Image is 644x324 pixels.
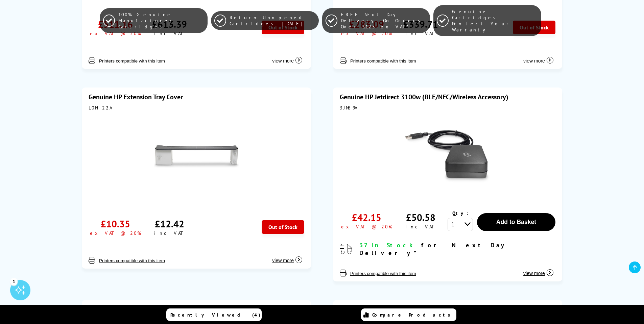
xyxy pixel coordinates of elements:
img: HP Jetdirect 3100w (BLE/NFC/Wireless Accessory) [405,114,490,199]
span: view more [523,58,545,64]
span: Recently Viewed (4) [170,312,261,318]
span: for Next Day Delivery* [359,241,507,257]
span: 37 In Stock [359,241,415,249]
button: Printers compatible with this item [348,58,418,64]
div: Out of Stock [262,220,304,234]
div: L0H22A [89,105,304,111]
div: inc VAT [405,224,436,230]
button: view more [270,251,304,264]
span: view more [523,271,545,276]
div: 1 [10,278,18,285]
span: Add to Basket [496,219,536,225]
span: Return Unopened Cartridges [DATE] [230,15,315,27]
button: Printers compatible with this item [97,58,167,64]
span: Genuine Cartridges Protect Your Warranty [452,8,538,33]
div: £50.58 [406,211,435,224]
div: inc VAT [154,230,185,236]
span: FREE Next Day Delivery On Orders Over £125 ex VAT* [341,11,426,30]
button: Printers compatible with this item [348,271,418,276]
span: Compare Products [372,312,454,318]
button: view more [521,51,555,64]
a: Compare Products [361,308,456,321]
button: view more [521,264,555,276]
div: £12.42 [155,218,184,230]
div: ex VAT @ 20% [90,230,141,236]
button: Add to Basket [477,213,555,231]
div: ex VAT @ 20% [341,224,392,230]
div: £42.15 [352,211,381,224]
div: £10.35 [101,218,130,230]
a: Recently Viewed (4) [166,308,262,321]
span: 100% Genuine Manufacturer Cartridges [118,11,204,30]
button: Printers compatible with this item [97,258,167,264]
span: Qty: [452,210,468,216]
img: HP Extension Tray Cover [154,114,239,199]
a: Genuine HP Extension Tray Cover [89,93,183,101]
span: view more [272,258,294,263]
a: Genuine HP Jetdirect 3100w (BLE/NFC/Wireless Accessory) [340,93,508,101]
span: view more [272,58,294,64]
button: view more [270,51,304,64]
div: 3JN69A [340,105,555,111]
